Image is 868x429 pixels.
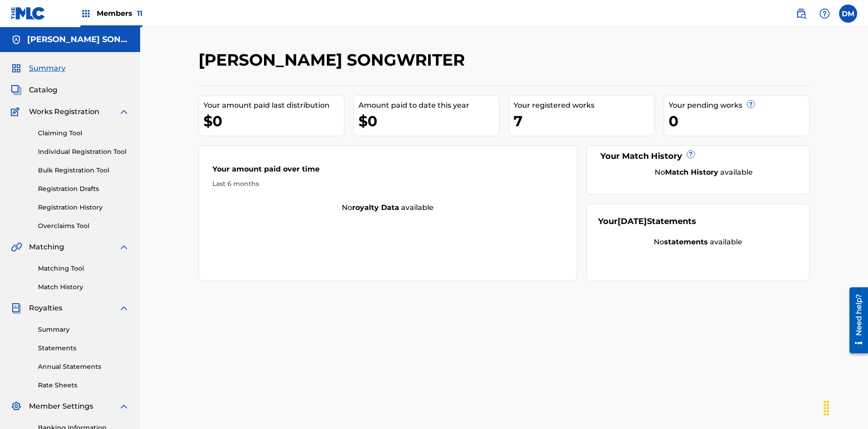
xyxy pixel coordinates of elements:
[598,215,696,228] div: Your Statements
[664,238,708,246] strong: statements
[11,401,22,412] img: Member Settings
[514,100,654,111] div: Your registered works
[118,106,129,117] img: expand
[118,303,129,314] img: expand
[598,150,798,162] div: Your Match History
[118,401,129,412] img: expand
[29,106,99,117] span: Works Registration
[11,34,22,45] img: Accounts
[609,167,798,178] div: No available
[38,362,129,372] a: Annual Statements
[29,242,64,253] span: Matching
[11,63,22,74] img: Summary
[29,401,93,412] span: Member Settings
[11,303,22,314] img: Royalties
[212,179,563,189] div: Last 6 months
[816,5,834,23] div: Help
[819,395,834,422] div: Drag
[823,386,868,429] iframe: Chat Widget
[669,100,809,111] div: Your pending works
[839,5,857,23] div: User Menu
[359,111,499,131] div: $0
[38,166,129,175] a: Bulk Registration Tool
[80,8,91,19] img: Top Rightsholders
[792,5,810,23] a: Public Search
[819,8,830,19] img: help
[38,325,129,334] a: Summary
[796,8,807,19] img: search
[212,164,563,179] div: Your amount paid over time
[29,303,62,314] span: Royalties
[38,264,129,273] a: Matching Tool
[11,63,66,74] a: SummarySummary
[669,111,809,131] div: 0
[38,221,129,231] a: Overclaims Tool
[11,85,57,95] a: CatalogCatalog
[747,100,755,108] span: ?
[687,151,694,158] span: ?
[11,7,46,20] img: MLC Logo
[199,202,577,213] div: No available
[38,184,129,194] a: Registration Drafts
[38,282,129,292] a: Match History
[665,168,718,176] strong: Match History
[598,237,798,248] div: No available
[359,100,499,111] div: Amount paid to date this year
[843,284,868,358] iframe: Resource Center
[38,381,129,390] a: Rate Sheets
[27,34,129,45] h5: CLEO SONGWRITER
[38,203,129,212] a: Registration History
[97,8,142,19] span: Members
[618,216,647,226] span: [DATE]
[11,106,23,117] img: Works Registration
[11,85,22,95] img: Catalog
[514,111,654,131] div: 7
[11,242,22,253] img: Matching
[137,9,142,18] span: 11
[118,242,129,253] img: expand
[29,63,66,74] span: Summary
[352,203,399,212] strong: royalty data
[38,147,129,157] a: Individual Registration Tool
[38,343,129,353] a: Statements
[29,85,57,95] span: Catalog
[38,129,129,138] a: Claiming Tool
[203,100,344,111] div: Your amount paid last distribution
[198,50,469,70] h2: [PERSON_NAME] SONGWRITER
[203,111,344,131] div: $0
